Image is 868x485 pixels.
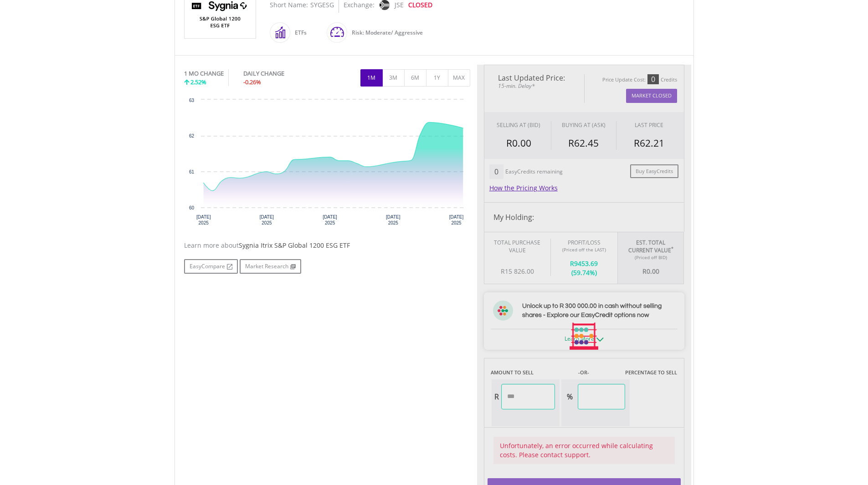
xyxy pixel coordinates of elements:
button: 6M [404,69,426,87]
button: 1M [360,69,383,87]
div: Chart. Highcharts interactive chart. [184,95,470,232]
div: 1 MO CHANGE [184,69,224,78]
text: 63 [189,98,194,103]
div: DAILY CHANGE [243,69,315,78]
button: MAX [448,69,470,87]
text: [DATE] 2025 [196,214,211,225]
text: 61 [189,169,194,174]
a: EasyCompare [184,259,238,274]
text: [DATE] 2025 [323,214,337,225]
text: [DATE] 2025 [449,214,463,225]
div: Risk: Moderate/ Aggressive [347,22,423,44]
span: 2.52% [190,78,206,86]
a: Market Research [240,259,301,274]
text: [DATE] 2025 [259,214,274,225]
text: 60 [189,205,194,210]
span: Sygnia Itrix S&P Global 1200 ESG ETF [239,241,350,250]
span: -0.26% [243,78,261,86]
div: Learn more about [184,241,470,250]
text: [DATE] 2025 [386,214,401,225]
button: 1Y [426,69,448,87]
button: 3M [382,69,405,87]
text: 62 [189,133,194,138]
svg: Interactive chart [184,95,470,232]
div: ETFs [290,22,307,44]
